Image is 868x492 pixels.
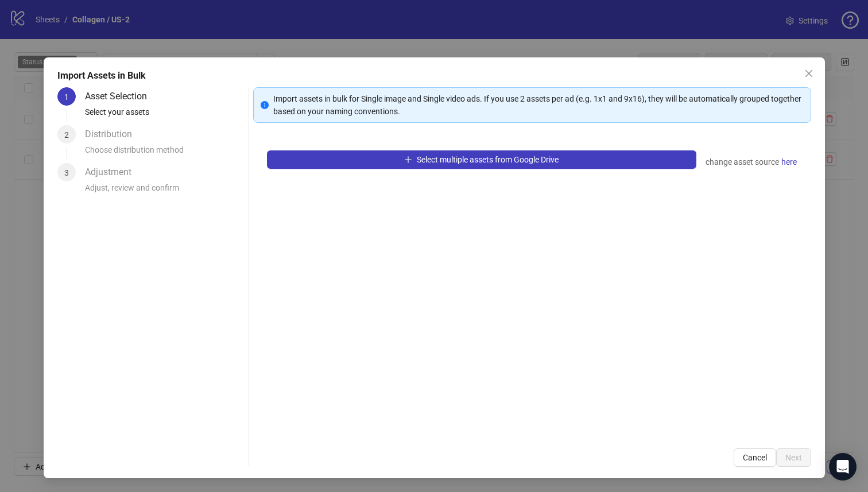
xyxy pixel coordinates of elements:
span: 2 [64,130,69,140]
div: Import Assets in Bulk [57,69,811,83]
span: plus [404,156,412,164]
span: 1 [64,92,69,102]
div: Choose distribution method [85,144,243,163]
span: 3 [64,168,69,177]
div: Import assets in bulk for Single image and Single video ads. If you use 2 assets per ad (e.g. 1x1... [273,92,804,118]
span: Select multiple assets from Google Drive [417,155,559,164]
span: close [804,69,813,78]
div: Adjustment [85,163,141,181]
button: Close [799,64,817,83]
div: Distribution [85,125,141,144]
span: info-circle [261,101,269,109]
button: Cancel [733,448,776,467]
div: Asset Selection [85,87,156,106]
button: Next [776,448,811,467]
span: here [781,156,796,168]
div: Open Intercom Messenger [829,453,857,481]
div: Select your assets [85,106,243,125]
span: Cancel [742,453,766,462]
div: change asset source [705,155,797,169]
a: here [780,155,797,169]
div: Adjust, review and confirm [85,181,243,201]
button: Select multiple assets from Google Drive [267,150,696,169]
